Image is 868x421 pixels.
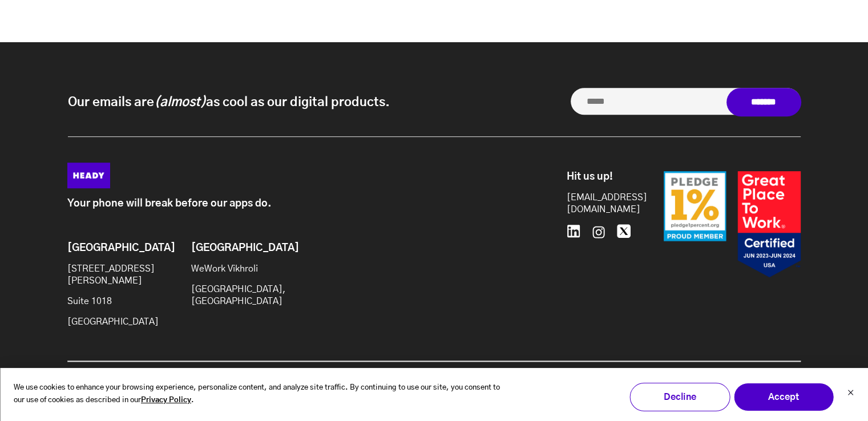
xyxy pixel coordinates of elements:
[567,192,635,216] a: [EMAIL_ADDRESS][DOMAIN_NAME]
[191,284,284,307] p: [GEOGRAPHIC_DATA], [GEOGRAPHIC_DATA]
[664,171,801,278] img: Badges-24
[191,263,284,275] p: WeWork Vikhroli
[67,163,110,188] img: Heady_Logo_Web-01 (1)
[67,242,160,255] h6: [GEOGRAPHIC_DATA]
[191,242,284,255] h6: [GEOGRAPHIC_DATA]
[847,388,854,400] button: Dismiss cookie banner
[141,394,191,407] a: Privacy Policy
[567,171,635,184] h6: Hit us up!
[14,382,507,408] p: We use cookies to enhance your browsing experience, personalize content, and analyze site traffic...
[629,383,730,411] button: Decline
[67,316,160,328] p: [GEOGRAPHIC_DATA]
[733,383,834,411] button: Accept
[154,96,206,108] i: (almost)
[67,263,160,287] p: [STREET_ADDRESS][PERSON_NAME]
[68,94,390,111] p: Our emails are as cool as our digital products.
[67,198,515,210] p: Your phone will break before our apps do.
[67,295,160,307] p: Suite 1018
